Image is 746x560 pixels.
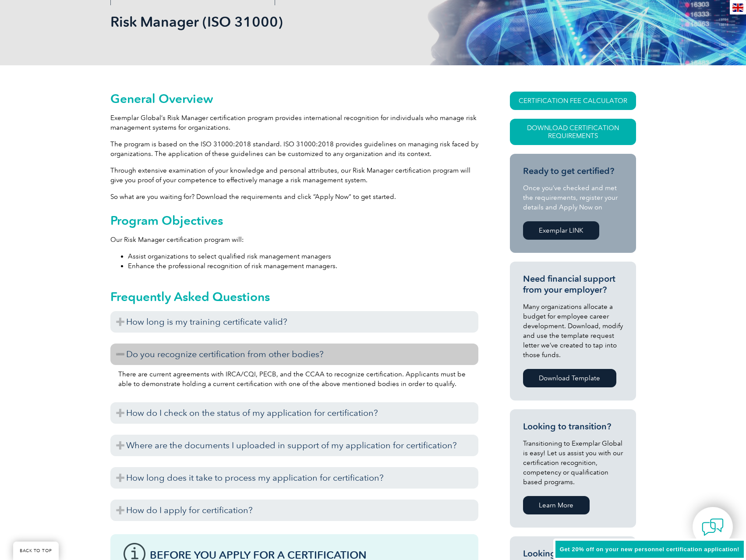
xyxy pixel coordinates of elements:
a: CERTIFICATION FEE CALCULATOR [510,92,636,110]
p: The program is based on the ISO 31000:2018 standard. ISO 31000:2018 provides guidelines on managi... [110,139,478,159]
h3: How long does it take to process my application for certification? [110,467,478,489]
h2: Program Objectives [110,213,478,227]
h3: How do I check on the status of my application for certification? [110,402,478,424]
p: Our Risk Manager certification program will: [110,235,478,245]
p: So what are you waiting for? Download the requirements and click “Apply Now” to get started. [110,192,478,202]
img: en [732,4,743,12]
h3: Where are the documents I uploaded in support of my application for certification? [110,435,478,456]
h3: How do I apply for certification? [110,500,478,521]
a: Exemplar LINK [523,221,599,240]
li: Enhance the professional recognition of risk management managers. [128,261,478,271]
p: Once you’ve checked and met the requirements, register your details and Apply Now on [523,183,623,212]
h1: Risk Manager (ISO 31000) [110,13,447,30]
h3: How long is my training certificate valid? [110,311,478,333]
li: Assist organizations to select qualified risk management managers [128,252,478,261]
h3: Ready to get certified? [523,166,623,177]
h2: General Overview [110,92,478,106]
h3: Do you recognize certification from other bodies? [110,344,478,365]
h2: Frequently Asked Questions [110,290,478,304]
p: Through extensive examination of your knowledge and personal attributes, our Risk Manager certifi... [110,166,478,185]
p: Transitioning to Exemplar Global is easy! Let us assist you with our certification recognition, c... [523,439,623,487]
a: Download Template [523,369,616,387]
p: Exemplar Global’s Risk Manager certification program provides international recognition for indiv... [110,113,478,132]
a: BACK TO TOP [13,542,59,560]
a: Download Certification Requirements [510,119,636,145]
p: Many organizations allocate a budget for employee career development. Download, modify and use th... [523,302,623,360]
img: contact-chat.png [702,516,724,538]
h3: Need financial support from your employer? [523,273,623,295]
span: Get 20% off on your new personnel certification application! [560,546,739,553]
h3: Looking to transition? [523,421,623,432]
a: Learn More [523,496,590,514]
p: There are current agreements with IRCA/CQI, PECB, and the CCAA to recognize certification. Applic... [118,369,470,389]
